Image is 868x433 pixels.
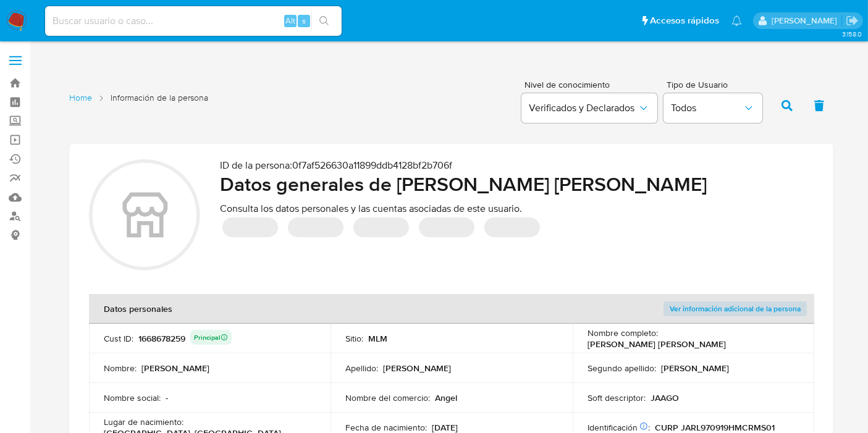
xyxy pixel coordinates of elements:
[285,15,295,27] span: Alt
[69,87,208,122] nav: List of pages
[45,13,342,29] input: Buscar usuario o caso...
[69,92,92,104] a: Home
[111,92,208,104] span: Información de la persona
[650,14,719,27] span: Accesos rápidos
[731,15,742,26] a: Notificaciones
[529,102,638,114] span: Verificados y Declarados
[664,93,762,123] button: Todos
[521,93,657,123] button: Verificados y Declarados
[302,15,306,27] span: s
[846,14,859,27] a: Salir
[525,80,657,89] span: Nivel de conocimiento
[772,15,841,27] p: marianathalie.grajeda@mercadolibre.com.mx
[311,12,337,30] button: search-icon
[667,80,765,89] span: Tipo de Usuario
[671,102,743,114] span: Todos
